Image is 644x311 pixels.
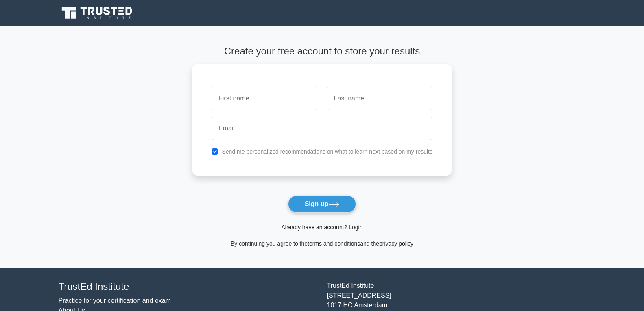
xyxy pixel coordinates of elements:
button: Sign up [288,196,356,213]
input: Last name [327,87,432,110]
h4: Create your free account to store your results [192,46,452,57]
h4: TrustEd Institute [59,281,317,293]
a: terms and conditions [308,240,360,247]
div: By continuing you agree to the and the [187,239,457,248]
a: privacy policy [379,240,413,247]
input: Email [212,117,432,140]
a: Practice for your certification and exam [59,297,171,304]
a: Already have an account? Login [281,224,362,231]
input: First name [212,87,317,110]
label: Send me personalized recommendations on what to learn next based on my results [222,148,432,155]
